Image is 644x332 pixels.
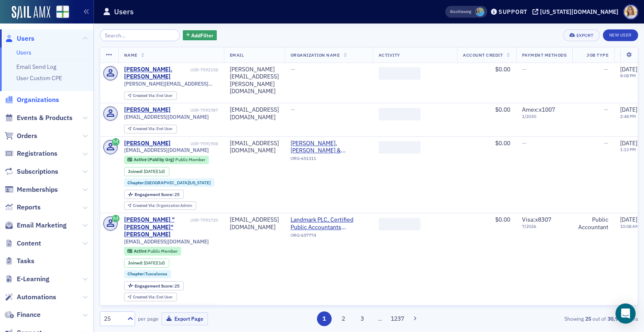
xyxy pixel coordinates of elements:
div: ORG-651311 [291,156,367,164]
a: Tasks [5,256,34,266]
div: End User [133,127,173,131]
span: … [374,315,386,322]
span: Active (Paid by Org) [134,157,175,162]
span: Tasks [17,256,34,266]
a: Content [5,239,41,248]
h1: Users [114,7,134,17]
span: Automations [17,293,56,302]
a: New User [603,29,638,41]
button: Export [563,29,600,41]
div: [PERSON_NAME] "[PERSON_NAME]" [PERSON_NAME] [124,216,189,238]
time: 8:08 PM [620,73,636,78]
a: Email Marketing [5,221,67,230]
div: [US_STATE][DOMAIN_NAME] [540,8,618,16]
span: Public Member [175,157,205,162]
span: [DATE] [144,260,157,266]
div: Created Via: End User [124,91,177,100]
span: Profile [623,5,638,19]
div: [EMAIL_ADDRESS][DOMAIN_NAME] [230,216,279,231]
button: Export Page [161,312,208,325]
span: — [522,139,527,147]
img: SailAMX [12,6,50,19]
span: [PERSON_NAME][EMAIL_ADDRESS][PERSON_NAME][DOMAIN_NAME] [124,81,218,87]
span: Joined : [128,169,144,174]
span: ‌ [379,218,421,230]
span: Engagement Score : [135,191,174,197]
span: Organizations [17,95,59,105]
span: Job Type [587,52,608,58]
div: Support [499,8,527,16]
span: [EMAIL_ADDRESS][DOMAIN_NAME] [124,114,209,120]
span: $0.00 [495,216,510,223]
label: per page [138,315,158,322]
button: 2 [336,311,351,326]
span: Visa : x8307 [522,216,551,223]
div: Showing out of items [465,315,638,322]
span: E-Learning [17,274,49,284]
div: Chapter: [124,178,215,187]
span: Registrations [17,149,57,158]
a: Memberships [5,185,58,194]
span: Users [17,34,34,43]
button: AddFilter [183,30,217,41]
a: Events & Products [5,113,73,123]
a: Chapter:Tuscaloosa [127,271,167,277]
div: End User [133,295,173,300]
div: Organization Admin [133,204,192,208]
div: [EMAIL_ADDRESS][DOMAIN_NAME] [230,140,279,154]
span: — [604,65,608,73]
span: [DATE] [620,65,637,73]
span: Amex : x1007 [522,106,555,113]
span: Public Member [148,248,178,254]
div: Joined: 2025-08-14 00:00:00 [124,167,169,176]
img: SailAMX [56,5,69,18]
span: Events & Products [17,113,73,123]
a: Landmark PLC, Certified Public Accountants ([GEOGRAPHIC_DATA], [GEOGRAPHIC_DATA]) [291,216,367,231]
span: 7 / 2026 [522,224,567,229]
span: Landmark PLC, Certified Public Accountants (Little Rock, AR) [291,216,367,231]
span: Activity [379,52,400,58]
span: Viewing [450,9,471,15]
span: Joined : [128,260,144,266]
span: $0.00 [495,65,510,73]
div: Engagement Score: 25 [124,190,184,199]
a: User Custom CPE [16,74,62,82]
div: (1d) [144,260,165,266]
div: Joined: 2025-08-14 00:00:00 [124,259,169,268]
a: View Homepage [50,5,69,20]
div: USR-7591908 [172,141,218,146]
a: Finance [5,310,41,319]
span: ‌ [379,108,421,120]
span: Himmelwright, Huguley & Boles, LLC (Opelika, AL) [291,140,367,154]
div: Created Via: Organization Admin [124,201,196,210]
div: Active (Paid by Org): Active (Paid by Org): Public Member [124,156,209,164]
button: [US_STATE][DOMAIN_NAME] [532,9,621,15]
span: Organization Name [291,52,340,58]
div: [PERSON_NAME] [124,140,171,147]
span: [EMAIL_ADDRESS][DOMAIN_NAME] [124,147,209,153]
span: Payment Methods [522,52,567,58]
span: Email [230,52,244,58]
strong: 30,905 [606,315,625,322]
span: [DATE] [620,106,637,113]
span: Created Via : [133,126,156,131]
a: [PERSON_NAME].[PERSON_NAME] [124,66,189,81]
button: 1237 [390,311,405,326]
div: Also [450,9,458,14]
span: Chapter : [127,271,145,277]
span: Content [17,239,41,248]
time: 10:08 AM [620,223,639,229]
a: Active Public Member [127,248,177,254]
span: — [604,106,608,113]
span: Finance [17,310,41,319]
a: Active (Paid by Org) Public Member [127,157,205,162]
span: Reports [17,203,41,212]
div: Created Via: End User [124,293,177,301]
a: Chapter:[GEOGRAPHIC_DATA][US_STATE] [127,180,210,186]
a: [PERSON_NAME] [124,106,171,114]
div: [EMAIL_ADDRESS][DOMAIN_NAME] [230,106,279,121]
div: USR-7591720 [190,217,218,223]
span: ‌ [379,141,421,154]
span: Email Marketing [17,221,67,230]
div: Public Accountant [578,216,608,231]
